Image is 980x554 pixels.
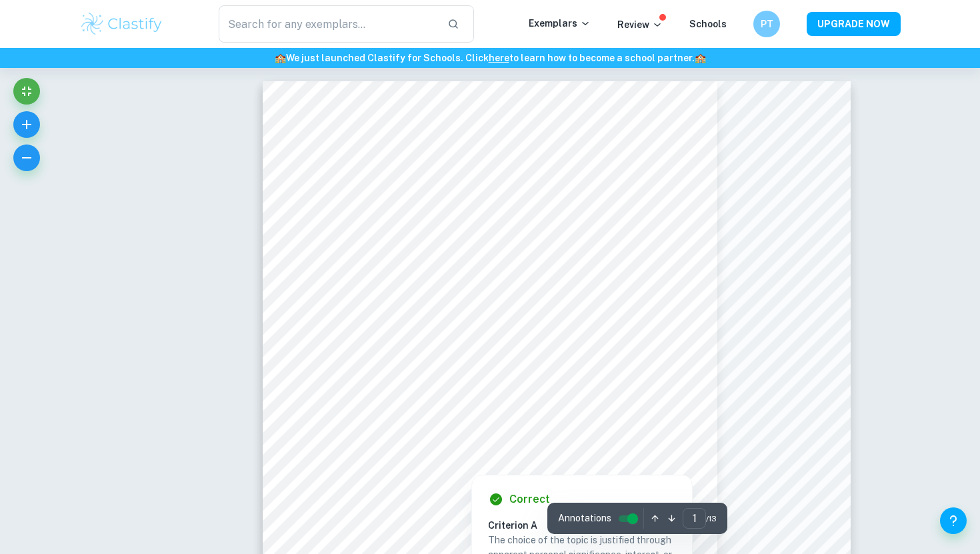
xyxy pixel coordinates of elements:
[488,518,687,533] h6: Criterion A
[509,491,550,507] h6: Correct
[219,5,437,43] input: Search for any exemplars...
[689,19,727,29] a: Schools
[79,11,164,37] img: Clastify logo
[529,16,591,31] p: Exemplars
[3,51,977,65] h6: We just launched Clastify for Schools. Click to learn how to become a school partner.
[695,53,706,63] span: 🏫
[940,507,967,534] button: Help and Feedback
[706,513,717,525] span: / 13
[558,511,611,525] span: Annotations
[275,53,286,63] span: 🏫
[753,11,780,37] button: PT
[13,78,40,105] button: Exit fullscreen
[617,17,663,32] p: Review
[807,12,901,36] button: UPGRADE NOW
[489,53,509,63] a: here
[759,17,775,31] h6: PT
